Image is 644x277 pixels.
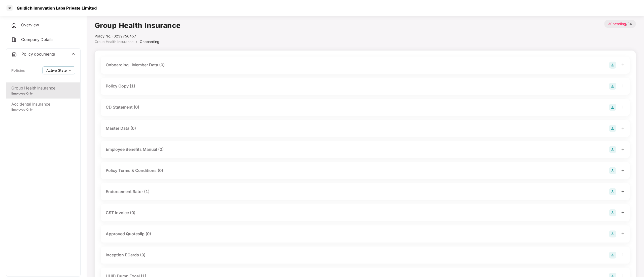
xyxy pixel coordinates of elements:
[106,210,135,216] div: GST Invoice (0)
[106,83,135,89] div: Policy Copy (1)
[21,37,53,42] span: Company Details
[604,20,636,28] p: / 34
[609,188,616,195] img: svg+xml;base64,PHN2ZyB4bWxucz0iaHR0cDovL3d3dy53My5vcmcvMjAwMC9zdmciIHdpZHRoPSIyOCIgaGVpZ2h0PSIyOC...
[621,148,625,151] span: plus
[106,167,163,174] div: Policy Terms & Conditions (0)
[42,66,75,74] button: Active Statedown
[11,68,25,73] div: Policies
[609,146,616,153] img: svg+xml;base64,PHN2ZyB4bWxucz0iaHR0cDovL3d3dy53My5vcmcvMjAwMC9zdmciIHdpZHRoPSIyOCIgaGVpZ2h0PSIyOC...
[106,189,150,195] div: Endorsement Rator (1)
[95,33,181,39] div: Policy No.- 0239756457
[135,39,138,44] span: >
[95,39,133,44] span: Group Health Insurance
[106,125,136,131] div: Master Data (0)
[621,169,625,172] span: plus
[21,52,55,57] span: Policy documents
[621,253,625,257] span: plus
[621,105,625,109] span: plus
[609,83,616,90] img: svg+xml;base64,PHN2ZyB4bWxucz0iaHR0cDovL3d3dy53My5vcmcvMjAwMC9zdmciIHdpZHRoPSIyOCIgaGVpZ2h0PSIyOC...
[609,104,616,111] img: svg+xml;base64,PHN2ZyB4bWxucz0iaHR0cDovL3d3dy53My5vcmcvMjAwMC9zdmciIHdpZHRoPSIyOCIgaGVpZ2h0PSIyOC...
[106,231,151,237] div: Approved Quoteslip (0)
[621,84,625,88] span: plus
[608,22,626,26] span: 30 pending
[95,20,181,31] h1: Group Health Insurance
[11,101,75,107] div: Accidental Insurance
[609,62,616,69] img: svg+xml;base64,PHN2ZyB4bWxucz0iaHR0cDovL3d3dy53My5vcmcvMjAwMC9zdmciIHdpZHRoPSIyOCIgaGVpZ2h0PSIyOC...
[71,52,75,56] span: up
[11,37,17,43] img: svg+xml;base64,PHN2ZyB4bWxucz0iaHR0cDovL3d3dy53My5vcmcvMjAwMC9zdmciIHdpZHRoPSIyNCIgaGVpZ2h0PSIyNC...
[106,146,164,153] div: Employee Benefits Manual (0)
[106,104,139,110] div: CD Statement (0)
[106,252,146,258] div: Inception ECards (0)
[609,167,616,174] img: svg+xml;base64,PHN2ZyB4bWxucz0iaHR0cDovL3d3dy53My5vcmcvMjAwMC9zdmciIHdpZHRoPSIyOCIgaGVpZ2h0PSIyOC...
[11,52,17,58] img: svg+xml;base64,PHN2ZyB4bWxucz0iaHR0cDovL3d3dy53My5vcmcvMjAwMC9zdmciIHdpZHRoPSIyNCIgaGVpZ2h0PSIyNC...
[46,68,67,73] span: Active State
[11,91,75,96] div: Employee Only
[11,22,17,28] img: svg+xml;base64,PHN2ZyB4bWxucz0iaHR0cDovL3d3dy53My5vcmcvMjAwMC9zdmciIHdpZHRoPSIyNCIgaGVpZ2h0PSIyNC...
[621,190,625,193] span: plus
[609,125,616,132] img: svg+xml;base64,PHN2ZyB4bWxucz0iaHR0cDovL3d3dy53My5vcmcvMjAwMC9zdmciIHdpZHRoPSIyOCIgaGVpZ2h0PSIyOC...
[609,230,616,238] img: svg+xml;base64,PHN2ZyB4bWxucz0iaHR0cDovL3d3dy53My5vcmcvMjAwMC9zdmciIHdpZHRoPSIyOCIgaGVpZ2h0PSIyOC...
[609,252,616,259] img: svg+xml;base64,PHN2ZyB4bWxucz0iaHR0cDovL3d3dy53My5vcmcvMjAwMC9zdmciIHdpZHRoPSIyOCIgaGVpZ2h0PSIyOC...
[140,39,159,44] span: Onboarding
[14,6,97,11] div: Quidich Innovation Labs Private Limited
[609,209,616,216] img: svg+xml;base64,PHN2ZyB4bWxucz0iaHR0cDovL3d3dy53My5vcmcvMjAwMC9zdmciIHdpZHRoPSIyOCIgaGVpZ2h0PSIyOC...
[621,63,625,67] span: plus
[621,232,625,236] span: plus
[106,62,165,68] div: Onboarding- Member Data (0)
[11,85,75,91] div: Group Health Insurance
[621,211,625,214] span: plus
[11,107,75,112] div: Employee Only
[21,22,39,27] span: Overview
[69,69,71,72] span: down
[621,126,625,130] span: plus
